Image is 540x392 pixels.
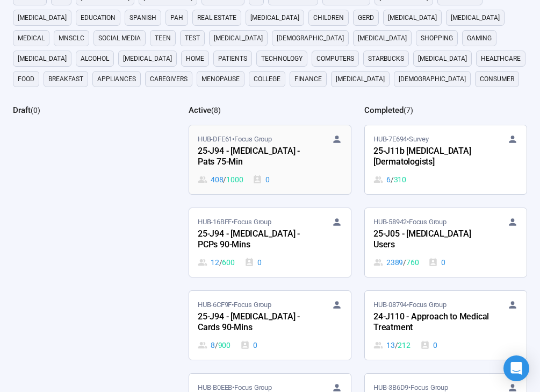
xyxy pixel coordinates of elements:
div: 25-J94 - [MEDICAL_DATA] - Pats 75-Min [198,145,316,169]
span: HUB-DFE61 • Focus Group [198,134,272,145]
div: 25-J94 - [MEDICAL_DATA] - PCPs 90-Mins [198,227,316,252]
h2: Completed [364,105,404,115]
span: children [313,12,344,23]
span: [MEDICAL_DATA] [358,33,407,44]
span: [DEMOGRAPHIC_DATA] [399,74,466,84]
span: starbucks [368,53,404,64]
span: mnsclc [59,33,84,44]
span: [MEDICAL_DATA] [250,12,299,23]
div: 0 [240,339,257,351]
span: finance [294,74,322,84]
span: Patients [218,53,247,64]
span: HUB-08794 • Focus Group [373,300,447,310]
div: 25-J94 - [MEDICAL_DATA] - Cards 90-Mins [198,310,316,335]
h2: Draft [13,105,31,115]
span: [MEDICAL_DATA] [123,53,172,64]
div: 2389 [373,256,419,268]
div: 24-J110 - Approach to Medical Treatment [373,310,492,335]
span: 1000 [226,174,243,186]
div: 0 [244,256,262,268]
span: / [395,339,398,351]
a: HUB-6CF9F•Focus Group25-J94 - [MEDICAL_DATA] - Cards 90-Mins8 / 9000 [189,291,351,360]
span: medical [18,33,45,44]
span: HUB-6CF9F • Focus Group [198,300,271,310]
span: ( 0 ) [31,106,40,115]
span: breakfast [48,74,83,84]
span: college [254,74,280,84]
div: 408 [198,174,243,186]
span: PAH [170,12,183,23]
div: Open Intercom Messenger [503,355,529,381]
span: [MEDICAL_DATA] [214,33,263,44]
span: caregivers [150,74,188,84]
span: technology [261,53,303,64]
span: real estate [197,12,236,23]
span: [MEDICAL_DATA] [18,53,67,64]
span: / [223,174,226,186]
span: GERD [358,12,374,23]
span: ( 8 ) [211,106,221,115]
span: menopause [201,74,240,84]
span: / [403,256,406,268]
span: gaming [467,33,492,44]
span: social media [98,33,141,44]
a: HUB-08794•Focus Group24-J110 - Approach to Medical Treatment13 / 2120 [365,291,527,360]
span: [MEDICAL_DATA] [388,12,437,23]
span: 760 [406,256,419,268]
span: Food [18,74,34,84]
a: HUB-DFE61•Focus Group25-J94 - [MEDICAL_DATA] - Pats 75-Min408 / 10000 [189,125,351,194]
span: education [81,12,116,23]
span: consumer [480,74,514,84]
span: ( 7 ) [404,106,413,115]
h2: Active [189,105,211,115]
span: [MEDICAL_DATA] [18,12,67,23]
span: HUB-58942 • Focus Group [373,217,447,227]
span: home [186,53,204,64]
a: HUB-7E694•Survey25-J11b [MEDICAL_DATA] [Dermatologists]6 / 310 [365,125,527,194]
span: 900 [218,339,231,351]
span: appliances [97,74,136,84]
span: 310 [394,174,406,186]
div: 8 [198,339,231,351]
span: [DEMOGRAPHIC_DATA] [277,33,344,44]
span: [MEDICAL_DATA] [336,74,385,84]
span: Test [185,33,200,44]
span: HUB-7E694 • Survey [373,134,429,145]
span: shopping [421,33,453,44]
div: 25-J11b [MEDICAL_DATA] [Dermatologists] [373,145,492,169]
span: 212 [398,339,410,351]
span: [MEDICAL_DATA] [451,12,500,23]
div: 0 [428,256,445,268]
span: alcohol [81,53,109,64]
div: 12 [198,256,235,268]
span: computers [316,53,354,64]
span: [MEDICAL_DATA] [418,53,467,64]
span: 600 [222,256,234,268]
div: 25-J05 - [MEDICAL_DATA] Users [373,227,492,252]
div: 6 [373,174,406,186]
span: / [215,339,218,351]
span: HUB-16BFF • Focus Group [198,217,271,227]
div: 13 [373,339,411,351]
span: Teen [155,33,171,44]
div: 0 [420,339,437,351]
div: 0 [253,174,270,186]
span: / [391,174,394,186]
span: healthcare [481,53,521,64]
span: Spanish [129,12,156,23]
a: HUB-16BFF•Focus Group25-J94 - [MEDICAL_DATA] - PCPs 90-Mins12 / 6000 [189,208,351,277]
span: / [219,256,222,268]
a: HUB-58942•Focus Group25-J05 - [MEDICAL_DATA] Users2389 / 7600 [365,208,527,277]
